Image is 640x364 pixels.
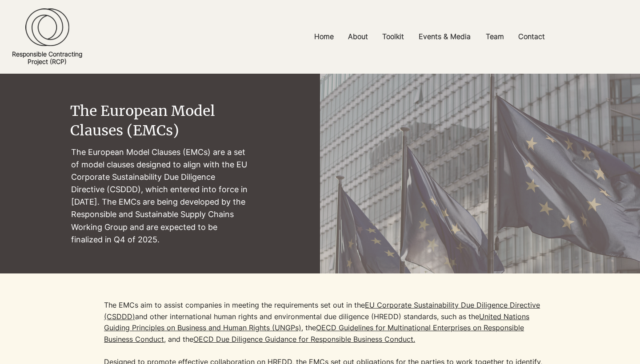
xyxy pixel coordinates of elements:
[479,27,512,47] a: Team
[104,301,540,321] a: EU Corporate Sustainability Due Diligence Directive (CSDDD)
[70,102,215,140] span: The European Model Clauses (EMCs)
[512,27,553,47] a: Contact
[344,27,372,47] p: About
[514,27,549,47] p: Contact
[193,335,415,344] a: OECD Due Diligence Guidance for Responsible Business Conduct.
[412,27,479,47] a: Events & Media
[341,27,376,47] a: About
[221,27,640,47] nav: Site
[308,27,341,47] a: Home
[12,50,82,65] a: Responsible ContractingProject (RCP)
[104,323,524,344] a: OECD Guidelines for Multinational Enterprises on Responsible Business Conduct
[376,27,412,47] a: Toolkit
[378,27,408,47] p: Toolkit
[310,27,338,47] p: Home
[71,146,250,246] p: The European Model Clauses (EMCs) are a set of model clauses designed to align with the EU Corpor...
[414,27,475,47] p: Events & Media
[481,27,508,47] p: Team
